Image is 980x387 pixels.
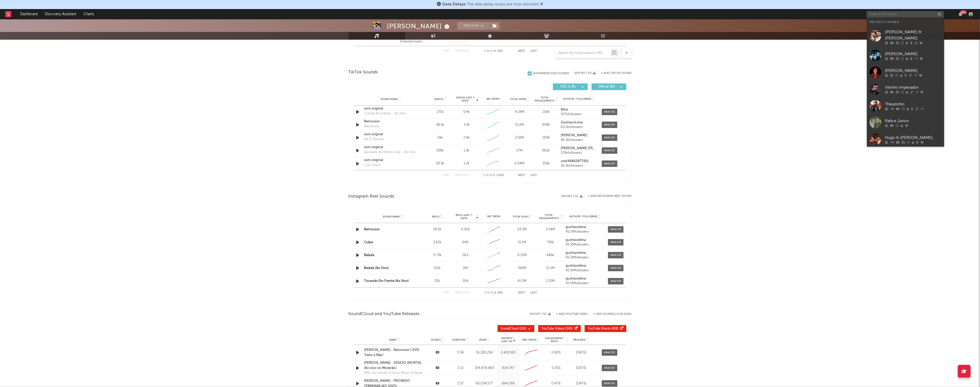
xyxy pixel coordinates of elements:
a: som original [364,106,418,111]
span: Name [389,338,397,341]
span: ( 340 ) [542,327,573,330]
div: 60,034,577 [473,381,496,386]
span: YouTube Shorts [588,327,610,330]
div: 218k [534,110,558,115]
a: Culpa [364,241,373,244]
button: Previous [456,291,469,294]
div: 699 [453,240,479,245]
button: First [443,291,450,294]
span: Videos (last 7 days) [455,96,475,102]
span: Views [479,338,487,341]
div: 99 + [960,10,967,14]
div: 1 5 1,490 [480,172,508,179]
strong: user98862877451 [561,159,589,163]
div: 0.47 % [544,381,568,386]
span: Author / Followers [563,97,591,101]
strong: [PERSON_NAME] [PERSON_NAME] [561,147,615,150]
span: Total Engagements [534,96,555,102]
div: [DATE] [571,350,592,355]
span: Author / Followers [570,215,598,218]
div: 3.3k [464,122,470,128]
span: Total Views [510,98,526,101]
span: Engagement Ratio [544,337,565,343]
div: + Add Instagram Reel Sound [583,195,632,198]
span: ( 150 ) [501,327,527,330]
span: Reels [432,215,439,218]
button: + Add YouTube Video [556,313,588,316]
div: 3.54M [538,227,563,232]
button: + Add TikTok Sound [601,72,632,75]
div: 63.3M [509,227,535,232]
button: + Add Instagram Reel Sound [588,195,632,198]
span: Released [574,338,586,341]
div: 4.24M [508,110,532,115]
div: 338k [428,148,452,153]
div: 16,280,254 [473,350,496,355]
div: 3.62k [424,240,450,245]
div: 374,878,969 [473,366,496,371]
span: YouTube Videos [542,327,565,330]
a: Theuzinho [867,97,944,114]
div: [PERSON_NAME] [885,51,942,57]
span: Duration [452,338,465,341]
div: 2.22M [538,279,563,284]
span: Source [431,338,441,341]
button: Last [531,174,537,177]
div: 3:06 [450,350,471,355]
a: Rafa e Junior [867,114,944,131]
div: 171k [428,110,452,115]
strong: gusttavolima [566,238,586,242]
div: 341 [453,266,479,271]
button: First [443,174,450,177]
div: 178k followers [561,151,596,155]
div: 3:12 [450,366,471,371]
div: 15.1M [509,240,535,245]
strong: [PERSON_NAME] [561,134,587,137]
div: 908k [534,122,558,128]
button: Export CSV [575,72,596,75]
div: 101k [424,266,450,271]
div: Cidade Acordada - Ao Vivo [364,111,406,116]
div: Recently Viewed [870,19,942,25]
div: 45.5M followers [566,243,604,247]
a: [PERSON_NAME] [561,134,596,137]
div: 28.5k [428,161,452,166]
button: SoundCloud(150) [498,325,534,332]
div: Theuzinho [885,101,942,107]
div: [DATE] [571,366,592,371]
a: Discovery Assistant [41,9,80,19]
div: Ela É Demais [364,137,384,142]
a: Charts [80,9,98,19]
div: 962k [534,148,558,153]
div: Show 9 Removed Sounds [533,72,569,75]
div: [PERSON_NAME] [885,68,942,74]
button: Last [531,291,537,294]
button: + Add SoundCloud Song [593,313,632,316]
div: [PERSON_NAME] - DESEJO IMORTAL (Ao vivo no Mineirão) [364,360,425,371]
span: Sound Name [381,98,398,101]
div: 12.1M [538,266,563,271]
div: 1.2k [464,161,470,166]
a: gusttavolima [566,264,604,268]
button: YouTube Videos(340) [538,325,581,332]
div: + Add YouTube Video [551,313,588,316]
div: Saudade da Minha Vida - Ao Vivo [364,150,416,155]
div: 355k [534,161,558,166]
span: Instagram Reel Sounds [348,193,395,200]
div: 2.4k [463,135,470,140]
strong: GusttavoLima [561,121,583,124]
span: Data Delays [442,2,465,6]
div: 304 [453,279,479,284]
div: [DATE] [571,381,592,386]
div: 268M [509,266,535,271]
span: Videos [434,98,443,101]
div: 45.5M followers [566,230,604,234]
div: 9.73k [424,253,450,258]
a: som original [364,132,418,137]
div: 917k followers [561,113,596,116]
div: 2.58M [508,135,532,140]
div: 15.8M [508,122,532,128]
div: 45.5M followers [566,256,604,259]
div: Vitinho Imperador [885,84,942,90]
